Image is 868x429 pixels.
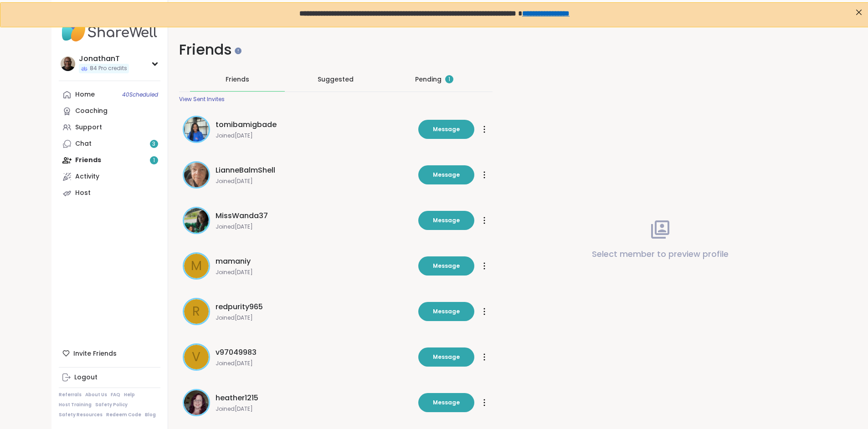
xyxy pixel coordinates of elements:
[418,302,474,321] button: Message
[179,96,225,103] div: View Sent Invites
[433,353,460,361] span: Message
[184,117,209,142] img: tomibamigbade
[111,392,120,398] a: FAQ
[184,163,209,187] img: LianneBalmShell
[124,392,135,398] a: Help
[59,103,160,119] a: Coaching
[75,90,95,99] div: Home
[592,248,729,260] p: Select member to preview profile
[59,402,92,408] a: Host Training
[853,4,864,15] div: Close Step
[433,216,460,225] span: Message
[75,107,108,116] div: Coaching
[216,393,258,403] span: heather1215
[226,75,249,84] span: Friends
[433,262,460,270] span: Message
[433,171,460,179] span: Message
[418,393,474,412] button: Message
[59,15,160,46] img: ShareWell Nav Logo
[59,136,160,152] a: Chat3
[59,392,82,398] a: Referrals
[216,405,413,413] span: Joined [DATE]
[433,125,460,133] span: Message
[192,347,200,367] span: v
[145,412,156,418] a: Blog
[418,120,474,139] button: Message
[418,211,474,230] button: Message
[235,47,241,54] iframe: Spotlight
[184,390,209,415] img: heather1215
[216,223,413,230] span: Joined [DATE]
[216,360,413,367] span: Joined [DATE]
[216,301,263,312] span: redpurity965
[59,119,160,136] a: Support
[85,392,107,398] a: About Us
[59,87,160,103] a: Home40Scheduled
[75,123,102,132] div: Support
[79,54,129,64] div: JonathanT
[216,256,251,267] span: mamaniy
[106,412,141,418] a: Redeem Code
[74,373,98,382] div: Logout
[179,40,493,60] h1: Friends
[448,76,450,83] span: 1
[184,208,209,233] img: MissWanda37
[95,402,128,408] a: Safety Policy
[433,398,460,407] span: Message
[192,302,200,321] span: r
[216,210,268,221] span: MissWanda37
[216,314,413,322] span: Joined [DATE]
[75,139,92,148] div: Chat
[216,178,413,185] span: Joined [DATE]
[90,65,127,72] span: 84 Pro credits
[122,91,158,98] span: 40 Scheduled
[415,75,453,84] div: Pending
[191,256,202,276] span: m
[418,347,474,367] button: Message
[318,75,354,84] span: Suggested
[59,169,160,185] a: Activity
[59,345,160,362] div: Invite Friends
[433,307,460,316] span: Message
[75,172,99,181] div: Activity
[216,165,275,176] span: LianneBalmShell
[216,269,413,276] span: Joined [DATE]
[59,369,160,386] a: Logout
[59,412,103,418] a: Safety Resources
[216,347,257,358] span: v97049983
[418,256,474,276] button: Message
[216,119,277,130] span: tomibamigbade
[61,56,75,71] img: JonathanT
[59,185,160,201] a: Host
[216,132,413,139] span: Joined [DATE]
[418,165,474,184] button: Message
[152,140,155,148] span: 3
[75,189,91,198] div: Host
